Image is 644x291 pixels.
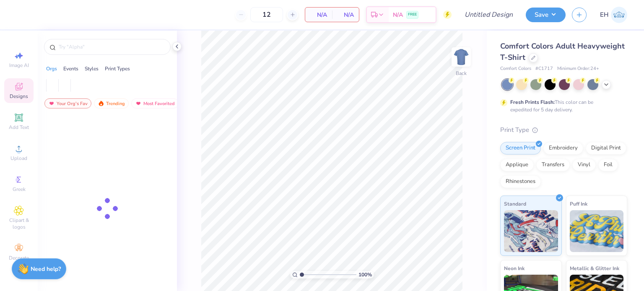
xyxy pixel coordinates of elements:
[98,100,104,106] img: trending.gif
[13,186,26,193] span: Greek
[600,7,627,23] a: EH
[456,70,467,77] div: Back
[46,65,57,72] div: Orgs
[510,99,555,106] strong: Fresh Prints Flash:
[58,43,165,51] input: Try "Alpha"
[500,65,531,72] span: Comfort Colors
[535,65,553,72] span: # C1717
[500,159,534,171] div: Applique
[31,265,61,273] strong: Need help?
[570,199,587,208] span: Puff Ink
[572,159,596,171] div: Vinyl
[408,12,417,18] span: FREE
[504,210,558,252] img: Standard
[600,10,609,20] span: EH
[44,98,91,108] div: Your Org's Fav
[500,175,541,188] div: Rhinestones
[510,98,613,113] div: This color can be expedited for 5 day delivery.
[9,62,29,69] span: Image AI
[310,10,327,19] span: N/A
[500,142,541,155] div: Screen Print
[570,210,624,252] img: Puff Ink
[526,8,566,22] button: Save
[543,142,583,155] div: Embroidery
[500,41,625,62] span: Comfort Colors Adult Heavyweight T-Shirt
[504,199,526,208] span: Standard
[4,217,34,230] span: Clipart & logos
[458,6,519,23] input: Untitled Design
[9,255,29,261] span: Decorate
[105,65,130,72] div: Print Types
[10,155,27,162] span: Upload
[337,10,354,19] span: N/A
[570,264,619,273] span: Metallic & Glitter Ink
[9,124,29,131] span: Add Text
[358,271,372,278] span: 100 %
[131,98,179,108] div: Most Favorited
[48,100,55,106] img: most_fav.gif
[63,65,78,72] div: Events
[557,65,599,72] span: Minimum Order: 24 +
[500,125,627,135] div: Print Type
[135,100,142,106] img: most_fav.gif
[10,93,28,100] span: Designs
[611,7,627,23] img: Erin Herberholt
[536,159,570,171] div: Transfers
[598,159,618,171] div: Foil
[393,10,403,19] span: N/A
[453,49,470,65] img: Back
[586,142,626,155] div: Digital Print
[250,7,283,22] input: – –
[504,264,525,273] span: Neon Ink
[94,98,129,108] div: Trending
[85,65,99,72] div: Styles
